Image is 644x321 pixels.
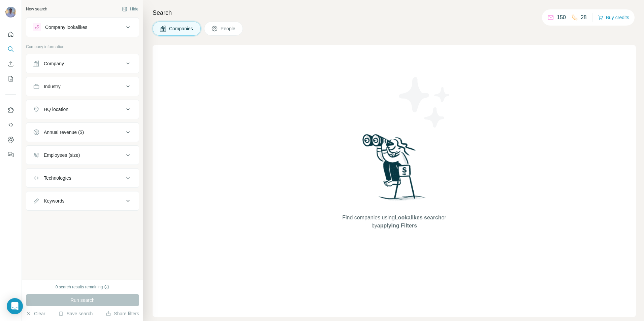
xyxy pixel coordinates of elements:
[5,104,16,116] button: Use Surfe on LinkedIn
[44,198,64,204] div: Keywords
[45,24,87,31] div: Company lookalikes
[5,73,16,85] button: My lists
[169,25,194,32] span: Companies
[377,223,417,228] span: applying Filters
[26,6,47,12] div: New search
[598,13,629,22] button: Buy credits
[5,148,16,160] button: Feedback
[5,7,16,17] img: Avatar
[44,106,68,113] div: HQ location
[26,44,139,50] p: Company information
[26,56,139,72] button: Company
[5,28,16,40] button: Quick start
[44,129,84,136] div: Annual revenue ($)
[44,83,61,90] div: Industry
[56,284,110,290] div: 0 search results remaining
[26,193,139,209] button: Keywords
[44,152,80,158] div: Employees (size)
[44,175,71,181] div: Technologies
[359,132,429,207] img: Surfe Illustration - Woman searching with binoculars
[26,124,139,140] button: Annual revenue ($)
[44,60,64,67] div: Company
[340,214,448,230] span: Find companies using or by
[58,310,93,317] button: Save search
[26,170,139,186] button: Technologies
[26,310,45,317] button: Clear
[5,58,16,70] button: Enrich CSV
[557,13,566,22] p: 150
[581,13,587,22] p: 28
[7,298,23,314] div: Open Intercom Messenger
[395,215,442,220] span: Lookalikes search
[26,78,139,95] button: Industry
[221,25,236,32] span: People
[117,4,143,14] button: Hide
[26,101,139,117] button: HQ location
[5,119,16,131] button: Use Surfe API
[394,72,455,133] img: Surfe Illustration - Stars
[153,8,636,17] h4: Search
[5,134,16,146] button: Dashboard
[26,147,139,163] button: Employees (size)
[5,43,16,55] button: Search
[106,310,139,317] button: Share filters
[26,19,139,35] button: Company lookalikes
